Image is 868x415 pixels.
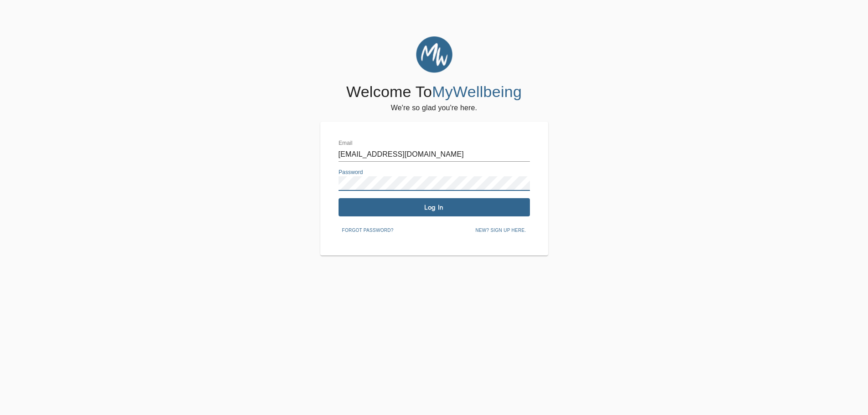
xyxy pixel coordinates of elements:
button: Log In [339,198,530,216]
label: Password [339,170,363,175]
a: Forgot password? [339,226,397,233]
label: Email [339,141,353,146]
span: MyWellbeing [432,83,522,100]
img: MyWellbeing [416,36,452,73]
span: New? Sign up here. [475,226,526,235]
button: New? Sign up here. [472,224,529,237]
h6: We're so glad you're here. [391,102,477,114]
span: Forgot password? [342,226,394,235]
span: Log In [342,203,526,212]
button: Forgot password? [339,224,397,237]
h4: Welcome To [346,82,522,102]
